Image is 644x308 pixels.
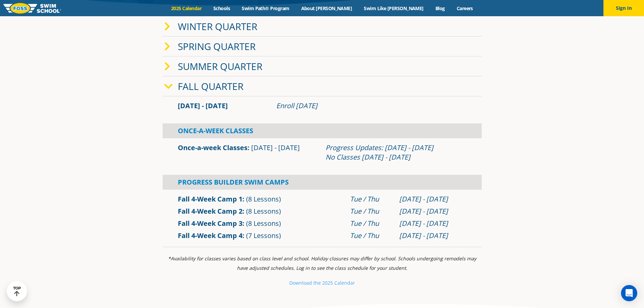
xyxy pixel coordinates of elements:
a: Careers [451,5,479,11]
a: Once-a-week Classes [178,143,247,152]
div: Tue / Thu [350,194,392,204]
small: e 2025 Calendar [318,280,355,286]
a: Summer Quarter [178,60,262,73]
a: About [PERSON_NAME] [295,5,358,11]
div: [DATE] - [DATE] [399,231,467,240]
a: Fall 4-Week Camp 3 [178,219,242,228]
div: TOP [13,286,21,297]
div: Tue / Thu [350,231,392,240]
i: *Availability for classes varies based on class level and school. Holiday closures may differ by ... [168,255,476,271]
a: Fall 4-Week Camp 2 [178,207,242,216]
div: [DATE] - [DATE] [399,207,467,216]
div: [DATE] - [DATE] [399,219,467,228]
span: (8 Lessons) [246,207,281,216]
a: Fall Quarter [178,80,243,93]
a: Winter Quarter [178,20,257,33]
div: Progress Updates: [DATE] - [DATE] No Classes [DATE] - [DATE] [326,143,467,162]
img: FOSS Swim School Logo [3,3,61,14]
a: Schools [208,5,236,11]
a: Spring Quarter [178,40,256,53]
a: Fall 4-Week Camp 1 [178,194,242,204]
div: [DATE] - [DATE] [399,194,467,204]
span: (8 Lessons) [246,219,281,228]
a: Swim Path® Program [236,5,295,11]
a: Fall 4-Week Camp 4 [178,231,242,240]
span: [DATE] - [DATE] [251,143,300,152]
span: (7 Lessons) [246,231,281,240]
div: Open Intercom Messenger [621,285,637,301]
span: (8 Lessons) [246,194,281,204]
a: 2025 Calendar [165,5,208,11]
div: Enroll [DATE] [276,101,467,111]
div: Tue / Thu [350,219,392,228]
a: Blog [429,5,451,11]
small: Download th [289,280,318,286]
span: [DATE] - [DATE] [178,101,228,110]
div: Once-A-Week Classes [163,123,482,138]
div: Tue / Thu [350,207,392,216]
a: Download the 2025 Calendar [289,280,355,286]
a: Swim Like [PERSON_NAME] [358,5,430,11]
div: Progress Builder Swim Camps [163,175,482,190]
